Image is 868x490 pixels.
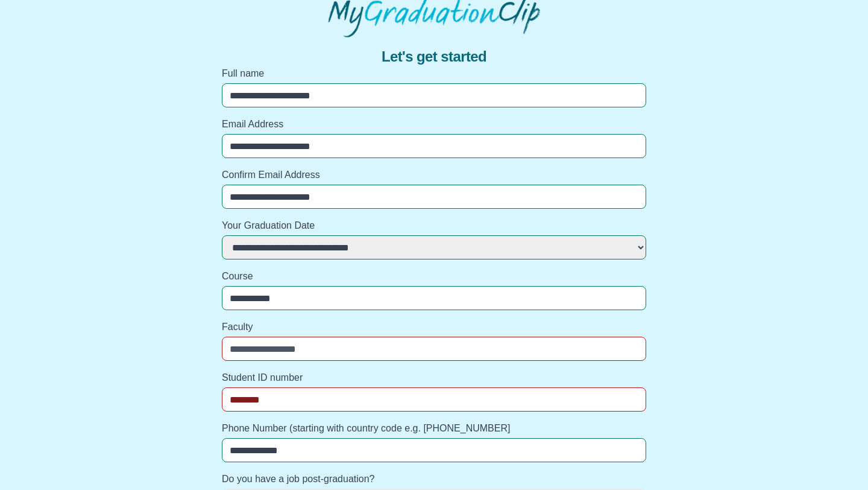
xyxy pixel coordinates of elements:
[222,117,646,132] label: Email Address
[222,472,646,486] label: Do you have a job post-graduation?
[222,66,646,81] label: Full name
[222,218,646,233] label: Your Graduation Date
[382,47,486,66] span: Let's get started
[222,371,646,385] label: Student ID number
[222,421,646,436] label: Phone Number (starting with country code e.g. [PHONE_NUMBER]
[222,269,646,284] label: Course
[222,320,646,334] label: Faculty
[222,168,646,182] label: Confirm Email Address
